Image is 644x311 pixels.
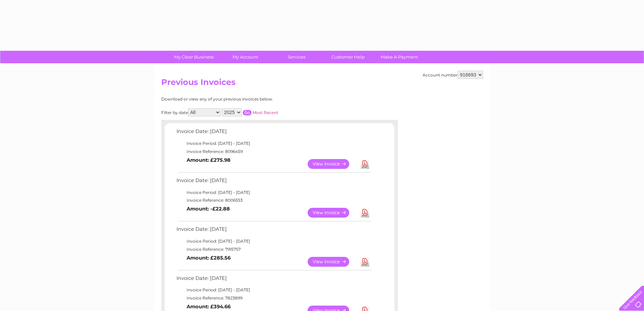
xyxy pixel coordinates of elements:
[161,97,339,102] div: Download or view any of your previous invoices below.
[166,51,222,63] a: My Clear Business
[175,148,373,156] td: Invoice Reference: 8096459
[161,108,339,116] div: Filter by date
[175,176,373,188] td: Invoice Date: [DATE]
[308,257,357,267] a: View
[175,139,373,148] td: Invoice Period: [DATE] - [DATE]
[175,188,373,197] td: Invoice Period: [DATE] - [DATE]
[361,257,369,267] a: Download
[187,206,230,212] b: Amount: -£22.88
[308,159,357,169] a: View
[269,51,325,63] a: Services
[187,304,231,310] b: Amount: £394.66
[253,110,278,115] a: Most Recent
[175,225,373,237] td: Invoice Date: [DATE]
[175,127,373,139] td: Invoice Date: [DATE]
[361,208,369,218] a: Download
[175,237,373,245] td: Invoice Period: [DATE] - [DATE]
[175,196,373,204] td: Invoice Reference: 8006553
[175,245,373,253] td: Invoice Reference: 7915757
[175,294,373,302] td: Invoice Reference: 7823899
[187,255,231,261] b: Amount: £285.56
[175,274,373,286] td: Invoice Date: [DATE]
[161,77,483,90] h2: Previous Invoices
[361,159,369,169] a: Download
[187,157,231,163] b: Amount: £275.98
[308,208,357,218] a: View
[320,51,376,63] a: Customer Help
[372,51,427,63] a: Make A Payment
[423,71,483,79] div: Account number
[217,51,273,63] a: My Account
[175,286,373,294] td: Invoice Period: [DATE] - [DATE]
